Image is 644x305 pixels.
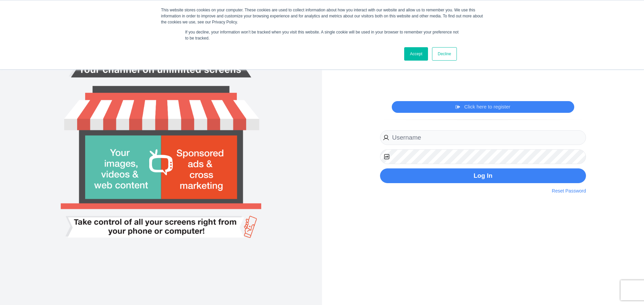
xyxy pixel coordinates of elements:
a: Decline [432,47,457,61]
button: Log In [380,168,586,183]
input: Username [380,130,586,145]
a: Click here to register [455,103,510,110]
img: Smart tv login [38,15,284,290]
a: Reset Password [552,187,586,195]
div: This website stores cookies on your computer. These cookies are used to collect information about... [161,7,483,25]
a: Accept [404,47,428,61]
p: If you decline, your information won’t be tracked when you visit this website. A single cookie wi... [185,29,459,41]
